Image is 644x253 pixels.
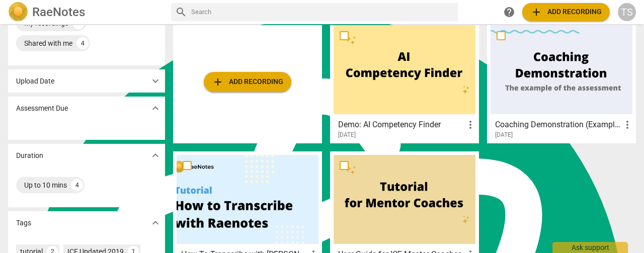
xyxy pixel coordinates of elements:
[491,25,632,139] a: Coaching Demonstration (Example)[DATE]
[76,37,89,49] div: 4
[334,25,475,139] a: Demo: AI Competency Finder[DATE]
[500,3,518,21] a: Help
[71,179,83,191] div: 4
[503,6,515,18] span: help
[191,4,454,20] input: Search
[148,148,163,163] button: Show more
[16,103,68,114] p: Assessment Due
[24,180,67,190] div: Up to 10 mins
[149,75,162,87] span: expand_more
[212,76,224,88] span: add
[552,242,628,253] div: Ask support
[149,149,162,161] span: expand_more
[148,101,163,116] button: Show more
[204,72,291,92] button: Upload
[8,2,28,22] img: Logo
[212,76,283,88] span: Add recording
[16,76,54,87] p: Upload Date
[148,215,163,230] button: Show more
[8,2,163,22] a: LogoRaeNotes
[464,119,476,131] span: more_vert
[621,119,633,131] span: more_vert
[16,218,31,228] p: Tags
[522,3,610,21] button: Upload
[495,131,513,139] span: [DATE]
[495,119,621,131] h3: Coaching Demonstration (Example)
[175,6,187,18] span: search
[530,6,602,18] span: Add recording
[148,73,163,89] button: Show more
[16,150,43,161] p: Duration
[24,38,72,48] div: Shared with me
[338,119,464,131] h3: Demo: AI Competency Finder
[149,217,162,229] span: expand_more
[32,5,85,19] h2: RaeNotes
[530,6,542,18] span: add
[338,131,356,139] span: [DATE]
[618,3,636,21] button: TS
[149,102,162,114] span: expand_more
